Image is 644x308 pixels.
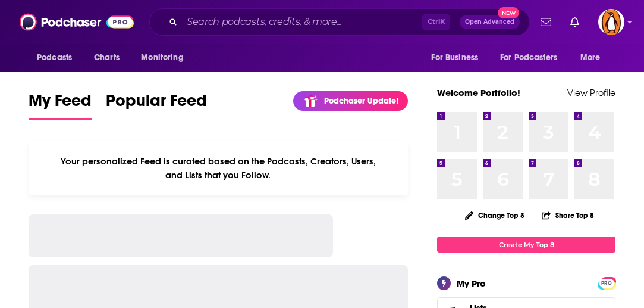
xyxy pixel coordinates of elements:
span: New [498,7,519,18]
span: Popular Feed [106,91,207,118]
span: Charts [94,49,120,66]
span: PRO [599,279,614,288]
span: My Feed [29,91,92,118]
img: User Profile [598,9,624,35]
a: Popular Feed [106,91,207,120]
img: Podchaser - Follow, Share and Rate Podcasts [20,11,134,33]
button: open menu [492,46,574,69]
p: Podchaser Update! [324,96,398,106]
button: Change Top 8 [458,208,532,223]
span: Podcasts [37,49,72,66]
button: Share Top 8 [541,204,595,227]
a: Welcome Portfolio! [437,87,520,98]
button: open menu [29,46,87,69]
a: Create My Top 8 [437,237,615,253]
div: Search podcasts, credits, & more... [149,8,530,36]
input: Search podcasts, credits, & more... [182,13,422,32]
button: Show profile menu [598,9,624,35]
span: Monitoring [141,49,183,66]
a: Show notifications dropdown [566,12,584,32]
a: Charts [86,46,127,69]
a: PRO [599,278,614,287]
span: Ctrl K [422,14,450,30]
div: Your personalized Feed is curated based on the Podcasts, Creators, Users, and Lists that you Follow. [29,141,408,195]
button: open menu [133,46,199,69]
button: open menu [572,46,615,69]
span: For Business [431,49,478,66]
span: More [580,49,601,66]
a: View Profile [567,87,615,98]
span: Open Advanced [465,19,514,25]
span: Logged in as penguin_portfolio [598,9,624,35]
a: My Feed [29,91,92,120]
div: My Pro [457,278,486,289]
span: For Podcasters [500,49,557,66]
button: Open AdvancedNew [460,15,520,29]
button: open menu [423,46,493,69]
a: Show notifications dropdown [536,12,556,32]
